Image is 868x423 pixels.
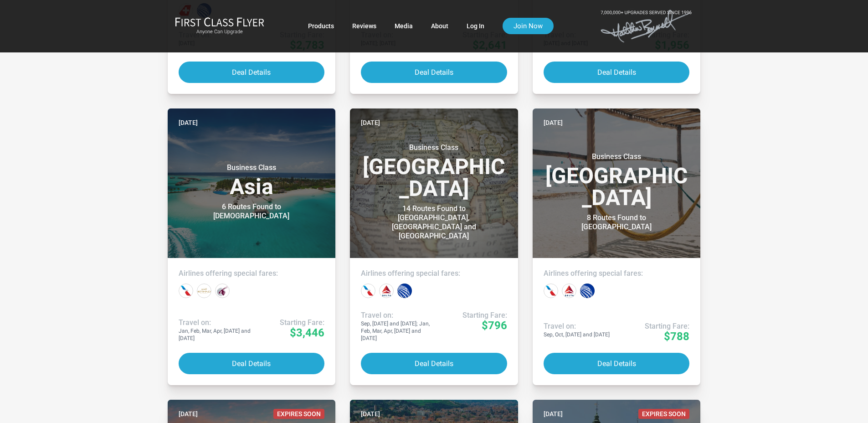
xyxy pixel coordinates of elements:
[379,284,394,298] div: Delta Airlines
[197,284,211,298] div: Etihad
[638,409,689,419] span: Expires Soon
[467,18,484,34] a: Log In
[179,353,325,374] button: Deal Details
[560,152,673,161] small: Business Class
[352,18,376,34] a: Reviews
[361,143,507,200] h3: [GEOGRAPHIC_DATA]
[544,353,690,374] button: Deal Details
[361,62,507,83] button: Deal Details
[431,18,448,34] a: About
[544,409,563,419] time: [DATE]
[175,17,264,35] a: First Class FlyerAnyone Can Upgrade
[503,18,554,34] a: Join Now
[195,202,308,221] div: 6 Routes Found to [DEMOGRAPHIC_DATA]
[175,17,264,26] img: First Class Flyer
[361,269,507,278] h4: Airlines offering special fares:
[544,269,690,278] h4: Airlines offering special fares:
[544,62,690,83] button: Deal Details
[397,284,412,298] div: United
[580,284,595,298] div: United
[179,62,325,83] button: Deal Details
[350,108,518,385] a: [DATE]Business Class[GEOGRAPHIC_DATA]14 Routes Found to [GEOGRAPHIC_DATA], [GEOGRAPHIC_DATA] and ...
[179,409,198,419] time: [DATE]
[562,284,576,298] div: Delta Airlines
[395,18,413,34] a: Media
[544,152,690,209] h3: [GEOGRAPHIC_DATA]
[560,213,673,232] div: 8 Routes Found to [GEOGRAPHIC_DATA]
[179,163,325,198] h3: Asia
[361,284,375,298] div: American Airlines
[179,284,193,298] div: American Airlines
[533,108,701,385] a: [DATE]Business Class[GEOGRAPHIC_DATA]8 Routes Found to [GEOGRAPHIC_DATA]Airlines offering special...
[361,353,507,374] button: Deal Details
[175,29,264,35] small: Anyone Can Upgrade
[308,18,334,34] a: Products
[544,118,563,128] time: [DATE]
[215,284,230,298] div: Qatar
[361,409,380,419] time: [DATE]
[179,269,325,278] h4: Airlines offering special fares:
[273,409,324,419] span: Expires Soon
[544,284,558,298] div: American Airlines
[179,118,198,128] time: [DATE]
[195,163,308,172] small: Business Class
[361,118,380,128] time: [DATE]
[168,108,336,385] a: [DATE]Business ClassAsia6 Routes Found to [DEMOGRAPHIC_DATA]Airlines offering special fares:Trave...
[377,143,491,152] small: Business Class
[377,204,491,241] div: 14 Routes Found to [GEOGRAPHIC_DATA], [GEOGRAPHIC_DATA] and [GEOGRAPHIC_DATA]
